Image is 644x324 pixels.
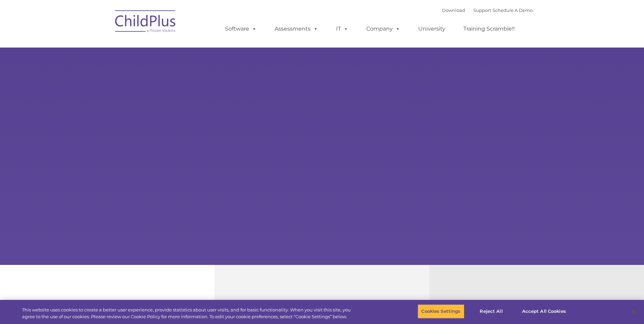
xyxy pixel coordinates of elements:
button: Cookies Settings [418,304,464,319]
font: | [442,7,533,13]
a: Company [360,22,407,36]
a: Schedule A Demo [493,7,533,13]
a: Download [442,7,465,13]
button: Accept All Cookies [518,304,570,319]
button: Reject All [470,304,513,319]
a: Assessments [268,22,325,36]
button: Close [626,304,641,319]
a: IT [329,22,355,36]
a: Software [218,22,263,36]
div: This website uses cookies to create a better user experience, provide statistics about user visit... [22,307,354,320]
img: ChildPlus by Procare Solutions [112,5,180,39]
a: University [411,22,452,36]
a: Support [473,7,491,13]
a: Training Scramble!! [457,22,521,36]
